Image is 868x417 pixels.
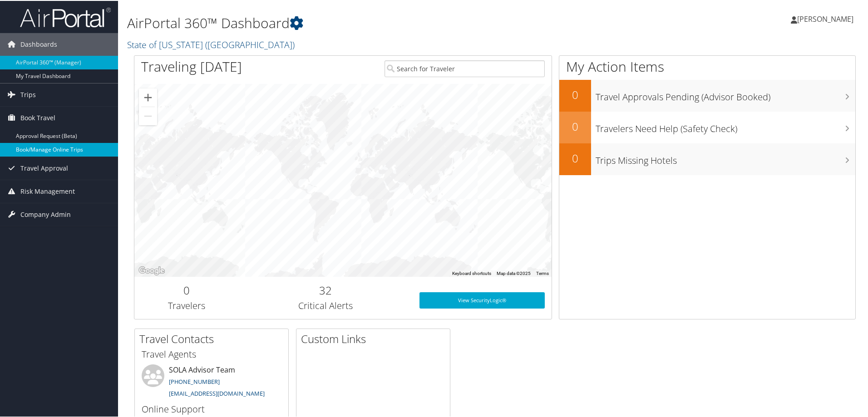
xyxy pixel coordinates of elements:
a: 0Travelers Need Help (Safety Check) [559,111,855,142]
span: Book Travel [20,106,55,128]
span: Risk Management [20,179,75,202]
h3: Travel Approvals Pending (Advisor Booked) [596,85,855,103]
a: [EMAIL_ADDRESS][DOMAIN_NAME] [169,388,265,397]
span: [PERSON_NAME] [797,13,853,23]
h3: Travel Agents [142,347,281,360]
h2: 32 [246,282,406,297]
button: Zoom out [139,106,157,124]
span: Dashboards [20,32,57,55]
h3: Critical Alerts [246,299,406,311]
h1: AirPortal 360™ Dashboard [127,13,617,32]
h2: 0 [559,86,591,102]
a: 0Trips Missing Hotels [559,142,855,174]
h3: Trips Missing Hotels [596,149,855,166]
a: Open this area in Google Maps (opens a new window) [137,264,167,276]
h2: Travel Contacts [139,330,288,346]
h2: 0 [141,282,232,297]
h3: Online Support [142,402,281,415]
img: Google [137,264,167,276]
img: airportal-logo.png [20,6,111,27]
a: View SecurityLogic® [419,291,545,308]
h2: 0 [559,150,591,165]
span: Company Admin [20,202,71,225]
input: Search for Traveler [385,59,545,76]
h1: Traveling [DATE] [141,56,242,75]
a: 0Travel Approvals Pending (Advisor Booked) [559,79,855,111]
h3: Travelers [141,299,232,311]
a: State of [US_STATE] ([GEOGRAPHIC_DATA]) [127,38,297,50]
h2: Custom Links [301,330,450,346]
h1: My Action Items [559,56,855,75]
h2: 0 [559,118,591,133]
span: Trips [20,83,36,105]
a: [PERSON_NAME] [791,5,863,32]
a: Terms (opens in new tab) [536,270,549,275]
button: Keyboard shortcuts [452,270,491,276]
span: Travel Approval [20,156,68,179]
span: Map data ©2025 [497,270,531,275]
button: Zoom in [139,88,157,106]
li: SOLA Advisor Team [137,363,286,401]
a: [PHONE_NUMBER] [169,377,220,385]
h3: Travelers Need Help (Safety Check) [596,117,855,134]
